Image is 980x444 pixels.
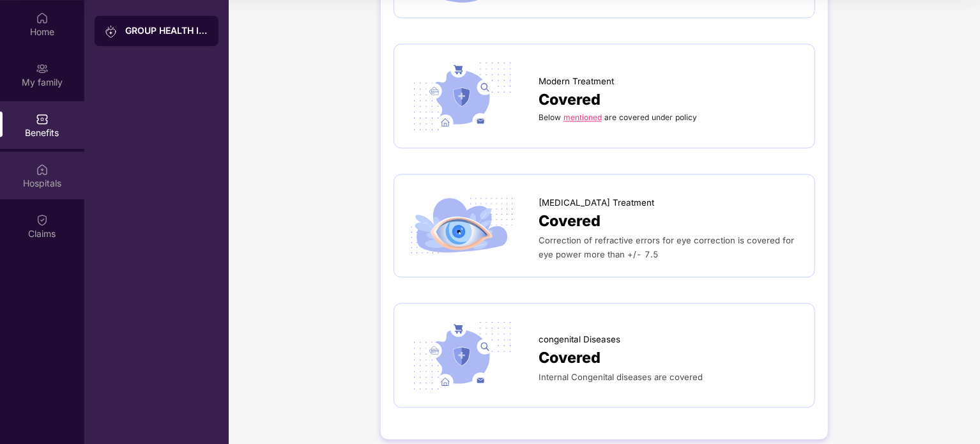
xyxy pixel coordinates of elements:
img: icon [407,57,517,135]
span: Below [539,112,561,122]
span: Covered [539,210,601,233]
img: icon [407,187,517,264]
img: svg+xml;base64,PHN2ZyB3aWR0aD0iMjAiIGhlaWdodD0iMjAiIHZpZXdCb3g9IjAgMCAyMCAyMCIgZmlsbD0ibm9uZSIgeG... [36,62,49,75]
span: Correction of refractive errors for eye correction is covered for eye power more than +/- 7.5 [539,235,794,259]
img: svg+xml;base64,PHN2ZyBpZD0iSG9zcGl0YWxzIiB4bWxucz0iaHR0cDovL3d3dy53My5vcmcvMjAwMC9zdmciIHdpZHRoPS... [36,163,49,176]
img: svg+xml;base64,PHN2ZyBpZD0iQmVuZWZpdHMiIHhtbG5zPSJodHRwOi8vd3d3LnczLm9yZy8yMDAwL3N2ZyIgd2lkdGg9Ij... [36,112,49,125]
img: svg+xml;base64,PHN2ZyB3aWR0aD0iMjAiIGhlaWdodD0iMjAiIHZpZXdCb3g9IjAgMCAyMCAyMCIgZmlsbD0ibm9uZSIgeG... [105,25,118,38]
span: congenital Diseases [539,333,620,346]
span: [MEDICAL_DATA] Treatment [539,196,654,210]
img: icon [407,316,517,394]
a: mentioned [563,112,602,122]
span: Internal Congenital diseases are covered [539,372,703,382]
span: Modern Treatment [539,75,614,88]
span: Covered [539,88,601,112]
span: under [652,112,673,122]
span: are [604,112,616,122]
img: svg+xml;base64,PHN2ZyBpZD0iSG9tZSIgeG1sbnM9Imh0dHA6Ly93d3cudzMub3JnLzIwMDAvc3ZnIiB3aWR0aD0iMjAiIG... [36,11,49,24]
span: covered [619,112,649,122]
span: policy [675,112,697,122]
img: svg+xml;base64,PHN2ZyBpZD0iQ2xhaW0iIHhtbG5zPSJodHRwOi8vd3d3LnczLm9yZy8yMDAwL3N2ZyIgd2lkdGg9IjIwIi... [36,213,49,226]
span: Covered [539,346,601,370]
div: GROUP HEALTH INSURANCE [125,24,208,37]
